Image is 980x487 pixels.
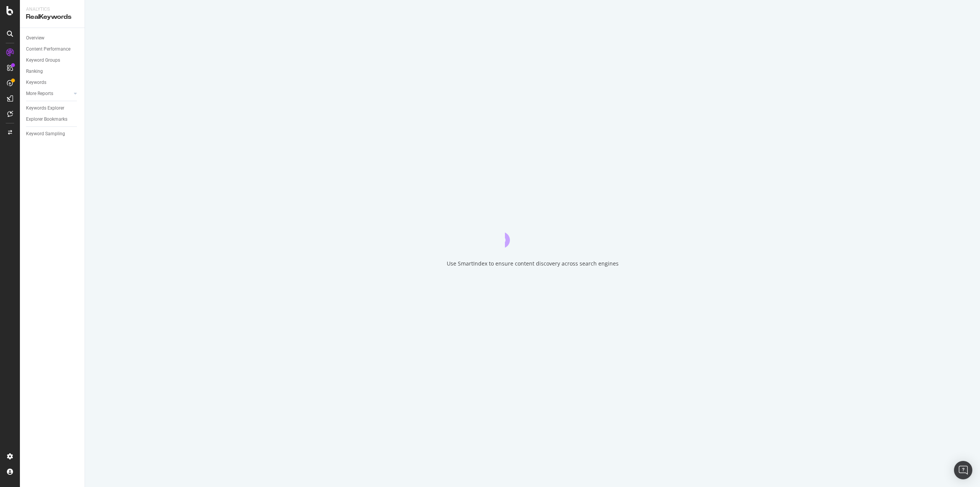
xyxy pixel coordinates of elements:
[26,90,72,98] a: More Reports
[505,220,560,248] div: animation
[26,67,43,75] div: Ranking
[26,56,79,64] a: Keyword Groups
[954,461,972,479] div: Open Intercom Messenger
[26,90,53,98] div: More Reports
[26,115,67,123] div: Explorer Bookmarks
[26,45,70,53] div: Content Performance
[26,6,78,13] div: Analytics
[26,79,79,87] a: Keywords
[26,104,64,112] div: Keywords Explorer
[26,45,79,53] a: Content Performance
[26,67,79,75] a: Ranking
[26,34,44,42] div: Overview
[26,130,65,138] div: Keyword Sampling
[447,260,619,267] div: Use SmartIndex to ensure content discovery across search engines
[26,130,79,138] a: Keyword Sampling
[26,13,78,21] div: RealKeywords
[26,34,79,42] a: Overview
[26,115,79,123] a: Explorer Bookmarks
[26,104,79,112] a: Keywords Explorer
[26,56,60,64] div: Keyword Groups
[26,79,46,87] div: Keywords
